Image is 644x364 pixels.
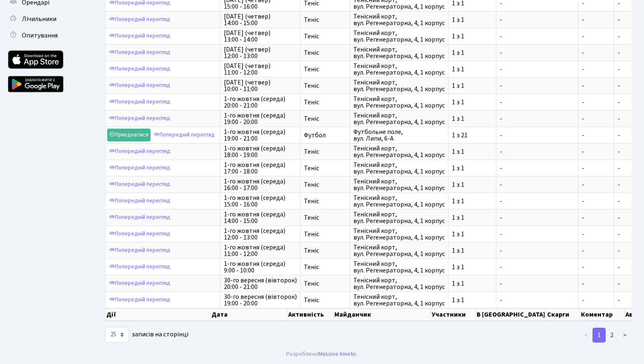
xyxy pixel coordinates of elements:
[224,46,297,59] span: [DATE] (четвер) 12:00 - 13:00
[106,308,211,321] th: Дії
[224,79,297,92] span: [DATE] (четвер) 10:00 - 11:00
[107,30,172,42] a: Попередній перегляд
[618,131,620,140] span: -
[582,280,611,287] span: -
[500,198,575,204] span: -
[353,129,445,142] span: Футбольне поле, вул. Липи, 6-А
[224,244,297,257] span: 1-го жовтня (середа) 11:00 - 12:00
[452,264,493,270] span: 1 з 1
[107,244,172,257] a: Попередній перегляд
[224,30,297,43] span: [DATE] (четвер) 13:00 - 14:00
[452,16,493,23] span: 1 з 1
[353,63,445,76] span: Тенісний корт, вул. Регенераторна, 4, 1 корпус
[224,129,297,142] span: 1-го жовтня (середа) 19:00 - 21:00
[500,280,575,287] span: -
[304,148,346,155] span: Теніс
[107,129,150,141] a: Приєднатися
[452,231,493,237] span: 1 з 1
[500,165,575,171] span: -
[500,115,575,122] span: -
[452,148,493,155] span: 1 з 1
[582,165,611,171] span: -
[22,14,56,23] span: Лічильники
[618,328,632,343] a: >
[224,63,297,76] span: [DATE] (четвер) 11:00 - 12:00
[452,132,493,139] span: 1 з 21
[318,350,357,358] a: Massive Kinetic
[618,65,620,74] span: -
[618,15,620,24] span: -
[582,132,611,139] span: -
[107,112,172,125] a: Попередній перегляд
[304,99,346,106] span: Теніс
[476,308,546,321] th: В [GEOGRAPHIC_DATA]
[224,294,297,307] span: 30-го вересня (вівторок) 19:00 - 20:00
[582,247,611,254] span: -
[224,178,297,191] span: 1-го жовтня (середа) 16:00 - 17:00
[224,228,297,241] span: 1-го жовтня (середа) 12:00 - 13:00
[452,82,493,89] span: 1 з 1
[304,247,346,254] span: Теніс
[582,99,611,106] span: -
[304,16,346,23] span: Теніс
[500,49,575,56] span: -
[452,66,493,73] span: 1 з 1
[224,277,297,290] span: 30-го вересня (вівторок) 20:00 - 21:00
[304,280,346,287] span: Теніс
[224,145,297,158] span: 1-го жовтня (середа) 18:00 - 19:00
[107,162,172,174] a: Попередній перегляд
[546,308,580,321] th: Скарги
[500,33,575,40] span: -
[618,296,620,305] span: -
[452,297,493,303] span: 1 з 1
[452,198,493,204] span: 1 з 1
[452,99,493,106] span: 1 з 1
[107,63,172,75] a: Попередній перегляд
[353,261,445,274] span: Тенісний корт, вул. Регенераторна, 4, 1 корпус
[452,181,493,188] span: 1 з 1
[500,297,575,303] span: -
[107,79,172,92] a: Попередній перегляд
[4,11,87,27] a: Лічильники
[500,99,575,106] span: -
[107,211,172,224] a: Попередній перегляд
[452,280,493,287] span: 1 з 1
[618,197,620,206] span: -
[618,246,620,255] span: -
[152,129,217,141] a: Попередній перегляд
[618,230,620,239] span: -
[500,264,575,270] span: -
[224,162,297,175] span: 1-го жовтня (середа) 17:00 - 18:00
[353,211,445,224] span: Тенісний корт, вул. Регенераторна, 4, 1 корпус
[304,132,346,139] span: Футбол
[582,181,611,188] span: -
[287,308,334,321] th: Активність
[304,264,346,270] span: Теніс
[582,148,611,155] span: -
[500,66,575,73] span: -
[353,96,445,109] span: Тенісний корт, вул. Регенераторна, 4, 1 корпус
[353,13,445,26] span: Тенісний корт, вул. Регенераторна, 4, 1 корпус
[452,214,493,221] span: 1 з 1
[353,228,445,241] span: Тенісний корт, вул. Регенераторна, 4, 1 корпус
[452,115,493,122] span: 1 з 1
[353,277,445,290] span: Тенісний корт, вул. Регенераторна, 4, 1 корпус
[304,49,346,56] span: Теніс
[582,115,611,122] span: -
[618,263,620,272] span: -
[105,327,129,343] select: записів на сторінці
[304,82,346,89] span: Теніс
[107,294,172,306] a: Попередній перегляд
[582,16,611,23] span: -
[582,214,611,221] span: -
[107,178,172,191] a: Попередній перегляд
[211,308,288,321] th: Дата
[582,33,611,40] span: -
[592,328,606,343] a: 1
[500,247,575,254] span: -
[618,213,620,222] span: -
[304,181,346,188] span: Теніс
[500,181,575,188] span: -
[500,231,575,237] span: -
[618,81,620,90] span: -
